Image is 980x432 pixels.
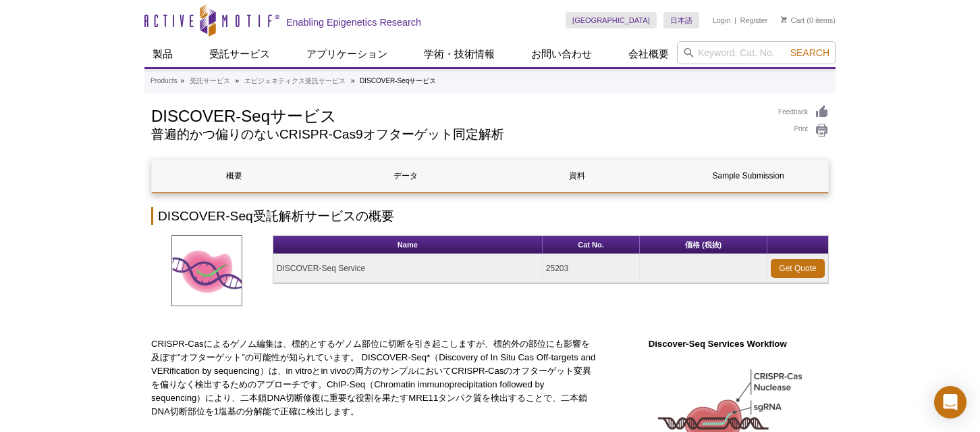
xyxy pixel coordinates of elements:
h2: Enabling Epigenetics Research [286,16,421,28]
a: 製品 [144,41,181,67]
strong: Discover-Seq Services Workflow [649,339,787,349]
h2: DISCOVER-Seq受託解析サービスの概要 [151,207,829,225]
a: アプリケーション [298,41,396,67]
a: Login [713,16,731,25]
a: 受託サービス [201,41,278,67]
th: Name [273,236,543,254]
span: Search [790,47,829,58]
div: Open Intercom Messenger [934,386,967,418]
li: » [180,77,184,85]
img: Your Cart [781,16,787,23]
a: Get Quote [771,259,825,278]
a: 資料 [495,160,659,192]
img: DISCOVER-Seq Service [171,235,242,306]
a: お問い合わせ [523,41,600,67]
a: データ [323,160,487,192]
button: Search [786,47,834,59]
li: (0 items) [781,12,836,28]
td: DISCOVER-Seq Service [273,254,543,283]
a: Cart [781,16,805,25]
a: Products [151,75,177,87]
td: 25203 [543,254,640,283]
a: 日本語 [663,12,699,28]
a: 学術・技術情報 [416,41,503,67]
a: 会社概要 [620,41,677,67]
li: DISCOVER-Seqサービス [360,77,436,85]
li: | [734,12,736,28]
h2: 普遍的かつ偏りのないCRISPR-Cas9オフターゲット同定解析 [151,128,765,141]
li: » [236,77,240,85]
li: » [351,77,355,85]
a: [GEOGRAPHIC_DATA] [566,12,657,28]
a: Print [778,123,829,138]
p: CRISPR-Casによるゲノム編集は、標的とするゲノム部位に切断を引き起こしますが、標的外の部位にも影響を及ぼす”オフターゲット”の可能性が知られています。 DISCOVER-Seq*（Dis... [151,337,596,418]
a: 概要 [152,160,316,192]
th: 価格 (税抜) [640,236,767,254]
th: Cat No. [543,236,640,254]
a: Feedback [778,105,829,120]
a: Sample Submission [666,160,830,192]
a: Register [740,16,767,25]
a: エピジェネティクス受託サービス [244,75,346,87]
input: Keyword, Cat. No. [677,41,836,64]
h1: DISCOVER-Seqサービス [151,105,765,125]
a: 受託サービス [190,75,230,87]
